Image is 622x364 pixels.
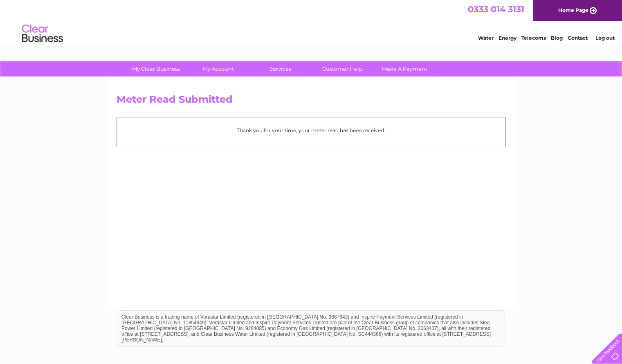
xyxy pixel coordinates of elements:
h2: Meter Read Submitted [117,94,506,109]
a: Blog [551,35,563,41]
div: Clear Business is a trading name of Verastar Limited (registered in [GEOGRAPHIC_DATA] No. 3667643... [118,4,505,40]
a: Customer Help [309,61,376,76]
a: Log out [595,35,614,41]
a: My Account [184,61,252,76]
p: Thank you for your time, your meter read has been received. [121,126,501,134]
a: Telecoms [521,35,546,41]
a: Contact [568,35,588,41]
a: Energy [498,35,516,41]
img: logo.png [22,21,63,46]
a: Make A Payment [371,61,438,76]
a: Water [478,35,494,41]
a: Services [247,61,314,76]
a: My Clear Business [122,61,190,76]
a: 0333 014 3131 [468,4,524,14]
